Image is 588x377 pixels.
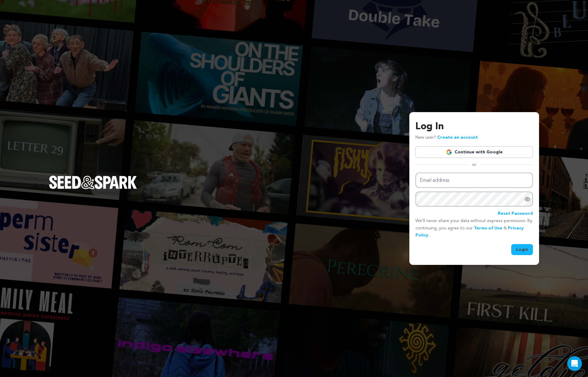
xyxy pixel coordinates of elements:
input: Email address [415,173,533,188]
p: New user? [415,134,478,141]
a: Create an account [437,135,478,140]
button: Login [511,244,533,255]
p: We’ll never share your data without express permission. By continuing, you agree to our & . [415,218,533,239]
a: Continue with Google [415,146,533,158]
h3: Log In [415,119,533,134]
a: Show password as plain text. Warning: this will display your password on the screen. [524,196,530,202]
img: Google logo [446,149,452,155]
a: Seed&Spark Homepage [49,176,137,201]
a: Reset Password [498,210,533,218]
a: Terms of Use [474,226,502,230]
span: or [468,162,480,168]
img: Seed&Spark Logo [49,176,137,189]
div: Open Intercom Messenger [567,356,582,371]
